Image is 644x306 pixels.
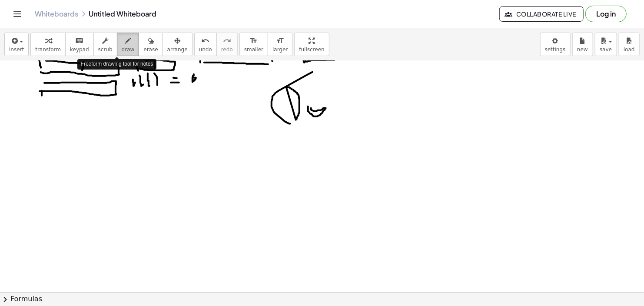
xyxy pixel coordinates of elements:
[122,47,135,53] span: draw
[35,47,61,53] span: transform
[143,47,158,53] span: erase
[77,59,157,69] div: Freeform drawing tool for notes
[540,33,571,56] button: settings
[545,47,566,53] span: settings
[9,47,24,53] span: insert
[221,47,233,53] span: redo
[499,6,584,22] button: Collaborate Live
[244,47,263,53] span: smaller
[98,47,113,53] span: scrub
[600,47,612,53] span: save
[65,33,94,56] button: keyboardkeypad
[10,7,24,21] button: Toggle navigation
[294,33,329,56] button: fullscreen
[619,33,640,56] button: load
[276,36,284,46] i: format_size
[93,33,117,56] button: scrub
[299,47,324,53] span: fullscreen
[239,33,268,56] button: format_sizesmaller
[194,33,217,56] button: undoundo
[572,33,593,56] button: new
[268,33,292,56] button: format_sizelarger
[272,47,288,53] span: larger
[223,36,231,46] i: redo
[70,47,89,53] span: keypad
[75,36,83,46] i: keyboard
[585,6,627,22] button: Log in
[216,33,238,56] button: redoredo
[201,36,209,46] i: undo
[199,47,212,53] span: undo
[139,33,163,56] button: erase
[507,10,576,18] span: Collaborate Live
[249,36,258,46] i: format_size
[167,47,188,53] span: arrange
[595,33,617,56] button: save
[4,33,29,56] button: insert
[163,33,193,56] button: arrange
[117,33,139,56] button: draw
[35,10,78,18] a: Whiteboards
[577,47,588,53] span: new
[30,33,66,56] button: transform
[624,47,635,53] span: load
